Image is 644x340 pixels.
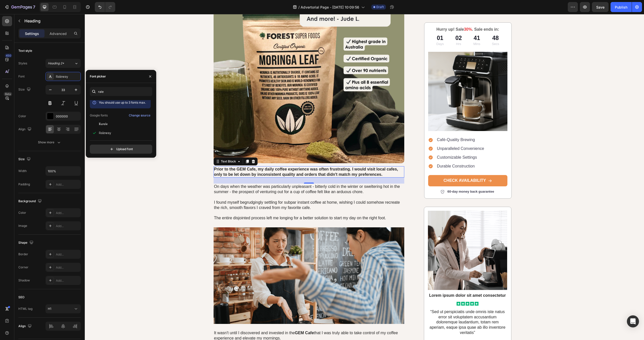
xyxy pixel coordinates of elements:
button: Show more [18,138,81,147]
div: Width [18,169,27,173]
div: Color [18,114,26,118]
a: CHECK AVAILABILITY [343,161,423,172]
div: Size [18,86,32,93]
div: Align [18,126,32,133]
button: Publish [611,2,632,12]
div: Rich Text Editor. Editing area: main [129,152,320,164]
p: -[PERSON_NAME] [344,325,422,330]
p: Settings [25,31,39,36]
p: Google fonts [90,113,108,118]
span: Advertorial Page - [DATE] 10:09:56 [301,5,359,10]
div: 41 [389,20,395,28]
p: Heading [24,18,79,24]
div: HTML tag [18,307,32,311]
p: Days [352,28,359,32]
p: Café-Quality Brewing [352,123,399,129]
div: Align [18,323,33,330]
div: Shadow [18,278,30,283]
div: Add... [56,224,79,228]
span: / [298,5,300,10]
div: Show more [38,140,61,145]
img: gempages_432750572815254551-acf90596-ce6a-4e25-b350-5b84ace085e2.png [129,213,320,310]
div: Beta [4,92,12,96]
p: Unparalleled Convenience [352,132,399,137]
div: Change source [129,113,150,118]
div: Open Intercom Messenger [627,315,639,327]
p: On days when the weather was particularly unpleasant - bitterly cold in the winter or sweltering ... [129,170,319,207]
div: Text style [18,49,32,53]
p: Hurry up! Sale . Sale ends in: [344,13,422,18]
div: Corner [18,265,28,270]
p: Secs [407,28,414,32]
div: Shape [18,239,34,246]
button: H1 [46,304,81,313]
img: gempages_432750572815254551-3b6b656d-c286-499b-9b40-e7174becd80a.png [343,197,422,276]
span: Kurale [99,122,108,126]
div: Font [18,74,25,79]
div: 000000 [56,114,79,119]
div: Font picker [90,74,106,79]
div: Image [18,224,27,228]
img: gempages_432750572815254551-6849a866-76d6-415e-a3f8-b9dc8e781b5d.png [343,38,423,117]
div: 48 [407,20,414,28]
div: Add... [56,265,79,270]
div: Text Block [135,145,152,150]
p: Durable Construction [352,149,399,155]
p: Customizable Settings [352,141,399,146]
div: Undo/Redo [95,2,115,12]
span: Save [596,5,605,9]
span: 30% [379,13,387,17]
input: Search font [90,87,152,96]
div: Padding [18,182,30,187]
div: Publish [615,5,627,10]
div: Add... [56,182,79,187]
p: 60-day money back guarantee [363,176,409,180]
div: 01 [352,20,359,28]
div: Background [18,198,43,205]
p: Hrs [371,28,377,32]
span: You should use up to 3 fonts max. [99,101,146,104]
p: Mins [389,28,395,32]
span: Draft [376,5,384,9]
button: Change source [129,112,151,118]
p: 7 [33,4,35,10]
input: Auto [46,166,80,176]
span: Raleway [99,131,111,135]
p: Prior to the GEM Cafe, my daily coffee experience was often frustrating. I would visit local cafe... [129,153,319,163]
div: Add... [56,278,79,283]
div: SEO [18,295,24,300]
span: Heading 2* [48,61,64,66]
div: Size [18,156,32,163]
p: CHECK AVAILABILITY [359,164,401,169]
div: Add... [56,211,79,215]
div: Border [18,252,28,257]
div: Add... [56,252,79,257]
button: Save [592,2,609,12]
span: H1 [48,307,51,311]
button: Heading 2* [46,59,81,68]
div: Raleway [56,74,79,79]
p: “Sed ut perspiciatis unde omnis iste natus error sit voluptatem accusantium doloremque laudantium... [344,295,422,321]
button: 7 [2,2,37,12]
div: Color [18,210,26,215]
p: Lorem ipsum dolor sit amet consectetur [344,279,422,284]
div: Upload font [109,147,133,152]
iframe: Design area [85,14,644,340]
p: Advanced [50,31,67,36]
div: 450 [5,54,12,58]
div: 02 [371,20,377,28]
div: Styles [18,61,27,66]
button: Upload font [90,145,152,154]
strong: GEM Cafe [210,317,229,321]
